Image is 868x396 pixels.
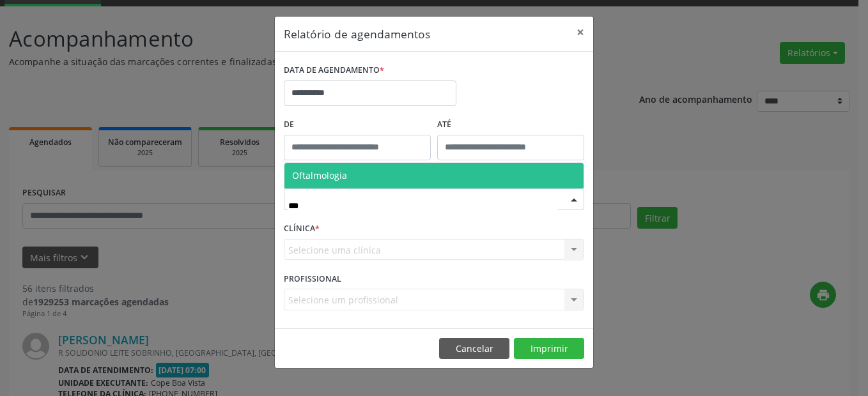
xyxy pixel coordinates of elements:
button: Cancelar [439,338,509,360]
button: Imprimir [514,338,584,360]
button: Close [568,17,593,48]
span: Oftalmologia [292,169,347,181]
label: De [284,115,431,135]
label: ATÉ [437,115,584,135]
h5: Relatório de agendamentos [284,26,430,42]
label: PROFISSIONAL [284,269,341,289]
label: CLÍNICA [284,219,320,239]
label: DATA DE AGENDAMENTO [284,61,384,80]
